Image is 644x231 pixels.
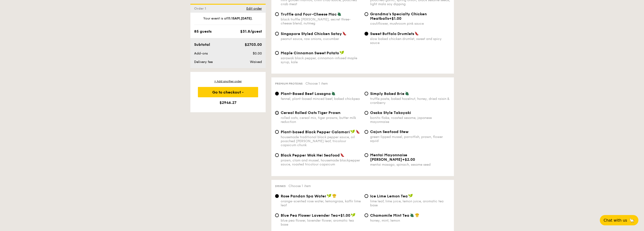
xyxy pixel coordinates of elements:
[305,82,328,86] span: Choose 1 item
[338,213,350,218] span: +$1.00
[331,91,336,95] img: icon-vegetarian.fe4039eb.svg
[246,7,262,11] span: Edit order
[370,199,450,207] div: lime leaf, lime juice, lemon juice, aromatic tea base
[252,51,262,55] span: $0.00
[408,194,413,198] img: icon-vegan.f8ff3823.svg
[281,12,337,16] span: Truffle and Four-Cheese Mac
[405,91,409,95] img: icon-vegetarian.fe4039eb.svg
[194,16,262,25] div: Your event is at , .
[281,158,361,166] div: prawn, clam and mussel, housemade blackpepper sauce, roasted tricolour capsicum
[275,82,303,85] span: Premium proteins
[244,42,262,47] span: $2703.00
[194,42,210,47] span: Subtotal
[275,12,279,16] input: Truffle and Four-Cheese Macblack truffle [PERSON_NAME], secret three-cheese blend, nutmeg
[275,32,279,35] input: Singapore Styled Chicken Sataypeanut sauce, raw onions, cucumber
[241,16,252,20] strong: [DATE]
[281,91,331,96] span: Plant-Based Beef Lasagna
[198,87,258,97] div: Go to checkout - $2946.27
[356,129,360,134] img: icon-spicy.37a8142b.svg
[370,116,450,124] div: bonito flake, roasted sesame, japanese mayonnaise
[337,12,341,16] img: icon-vegetarian.fe4039eb.svg
[250,60,262,64] span: Waived
[350,129,355,134] img: icon-vegan.f8ff3823.svg
[415,31,419,35] img: icon-spicy.37a8142b.svg
[364,92,368,95] input: Simply Baked Brietruffle paste, baked hazelnut, honey, dried raisin & cranberry
[281,17,361,25] div: black truffle [PERSON_NAME], secret three-cheese blend, nutmeg
[370,12,427,21] span: Grandma's Specialty Chicken Meatballs
[281,116,361,124] div: rolled oats, cereal mix, tiger prawns, butter milk reduction
[194,51,208,55] span: Add-ons
[281,130,350,134] span: Plant-based Black Pepper Calamari
[275,153,279,157] input: Black Pepper Wok Hei Seafoodprawn, clam and mussel, housemade blackpepper sauce, roasted tricolou...
[340,153,344,157] img: icon-spicy.37a8142b.svg
[364,111,368,115] input: Osaka Style Takoyakibonito flake, roasted sesame, japanese mayonnaise
[364,153,368,157] input: Mentai Mayonnaise [PERSON_NAME]+$2.00mentai masago, spinach, sesame seed
[410,213,414,217] img: icon-vegetarian.fe4039eb.svg
[275,92,279,95] input: Plant-Based Beef Lasagnafennel, plant-based minced beef, baked chickpea
[604,218,627,223] span: Chat with us
[370,31,414,36] span: Sweet Buffalo Drumlets
[281,194,326,198] span: Rose Pandan Spa Water
[370,219,450,223] div: honey, mint, lemon
[342,31,347,35] img: icon-spicy.37a8142b.svg
[332,194,336,198] img: icon-chef-hat.a58ddaea.svg
[194,29,212,34] div: 85 guests
[389,16,401,21] span: +$1.00
[281,31,342,36] span: Singapore Styled Chicken Satay
[370,129,408,134] span: Cajun Seafood Stew
[275,130,279,134] input: Plant-based Black Pepper Calamarihousemade traditional black pepper sauce, oil poached [PERSON_NA...
[364,213,368,217] input: Chamomile Mint Teahoney, mint, lemon
[370,213,409,218] span: Chamomile Mint Tea
[370,110,411,115] span: Osaka Style Takoyaki
[364,130,368,134] input: Cajun Seafood Stewgreen-lipped mussel, parrotfish, prawn, flower squid
[288,184,311,188] span: Choose 1 item
[629,218,635,223] span: 🦙
[402,157,415,162] span: +$2.00
[370,91,404,96] span: Simply Baked Brie
[281,51,339,55] span: Maple Cinnamon Sweet Potato
[275,213,279,217] input: Blue Pea Flower Lavender Tea+$1.00blue pea flower, lavender flower, aromatic tea base
[364,12,368,16] input: Grandma's Specialty Chicken Meatballs+$1.00cauliflower, mushroom pink sauce
[340,51,344,55] img: icon-vegan.f8ff3823.svg
[370,37,450,45] div: slow baked chicken drumlet, sweet and spicy sauce
[281,97,361,101] div: fennel, plant-based minced beef, baked chickpea
[281,110,340,115] span: Cereal Rolled Oats Tiger Prawn
[240,29,262,34] div: $31.8/guest
[275,184,286,188] span: Drinks
[281,37,361,41] div: peanut sauce, raw onions, cucumber
[370,97,450,105] div: truffle paste, baked hazelnut, honey, dried raisin & cranberry
[194,7,208,11] span: Order 1
[281,153,340,157] span: Black Pepper Wok Hei Seafood
[370,194,408,198] span: Ice Lime Lemon Tea
[275,111,279,115] input: Cereal Rolled Oats Tiger Prawnrolled oats, cereal mix, tiger prawns, butter milk reduction
[194,60,213,64] span: Delivery fee
[281,219,361,227] div: blue pea flower, lavender flower, aromatic tea base
[227,16,240,20] strong: 11:15AM
[370,135,450,143] div: green-lipped mussel, parrotfish, prawn, flower squid
[415,213,419,217] img: icon-chef-hat.a58ddaea.svg
[281,199,361,207] div: orange-scented rose water, lemongrass, kaffir lime leaf
[275,51,279,55] input: Maple Cinnamon Sweet Potatosarawak black pepper, cinnamon-infused maple syrup, kale
[370,153,407,162] span: Mentai Mayonnaise [PERSON_NAME]
[198,79,258,83] div: + Add another order
[275,194,279,198] input: Rose Pandan Spa Waterorange-scented rose water, lemongrass, kaffir lime leaf
[351,213,356,217] img: icon-vegan.f8ff3823.svg
[364,194,368,198] input: Ice Lime Lemon Tealime leaf, lime juice, lemon juice, aromatic tea base
[327,194,332,198] img: icon-vegan.f8ff3823.svg
[370,22,450,26] div: cauliflower, mushroom pink sauce
[281,135,361,147] div: housemade traditional black pepper sauce, oil poached [PERSON_NAME] leaf, tricolour capsicum chunk
[370,163,450,167] div: mentai masago, spinach, sesame seed
[600,215,638,225] button: Chat with us🦙
[281,56,361,64] div: sarawak black pepper, cinnamon-infused maple syrup, kale
[281,213,338,218] span: Blue Pea Flower Lavender Tea
[364,32,368,35] input: Sweet Buffalo Drumletsslow baked chicken drumlet, sweet and spicy sauce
